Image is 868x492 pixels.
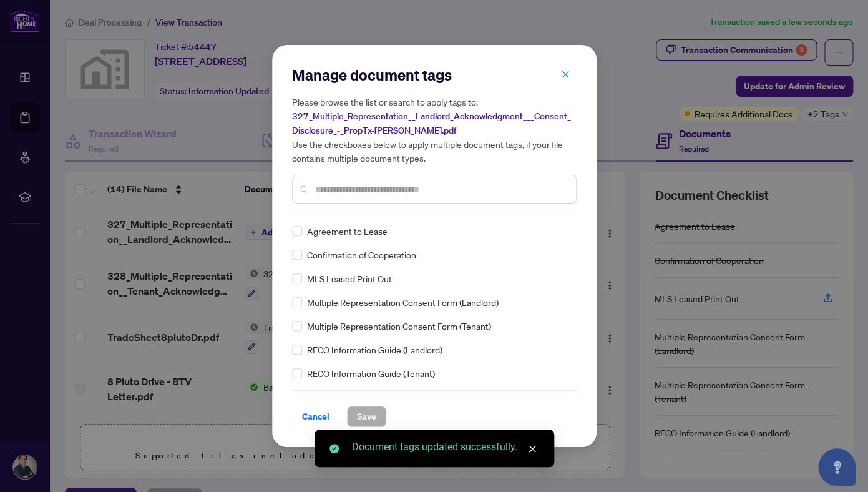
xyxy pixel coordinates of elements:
span: Cancel [302,406,329,426]
span: Multiple Representation Consent Form (Tenant) [307,319,491,333]
span: Agreement to Lease [307,224,388,238]
span: close [528,445,537,453]
span: RECO Information Guide (Tenant) [307,367,435,380]
span: MLS Leased Print Out [307,272,392,285]
span: Confirmation of Cooperation [307,248,416,262]
h5: Please browse the list or search to apply tags to: Use the checkboxes below to apply multiple doc... [292,95,577,165]
button: Save [347,406,386,427]
span: check-circle [329,444,339,453]
div: Document tags updated successfully. [352,440,539,455]
a: Close [525,442,539,456]
span: RECO Information Guide (Landlord) [307,343,442,357]
button: Cancel [292,406,339,427]
h2: Manage document tags [292,65,577,85]
span: close [561,70,570,79]
span: 327_Multiple_Representation__Landlord_Acknowledgment___Consent_Disclosure_-_PropTx-[PERSON_NAME].pdf [292,111,571,136]
span: Multiple Representation Consent Form (Landlord) [307,295,499,309]
button: Open asap [818,448,856,486]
